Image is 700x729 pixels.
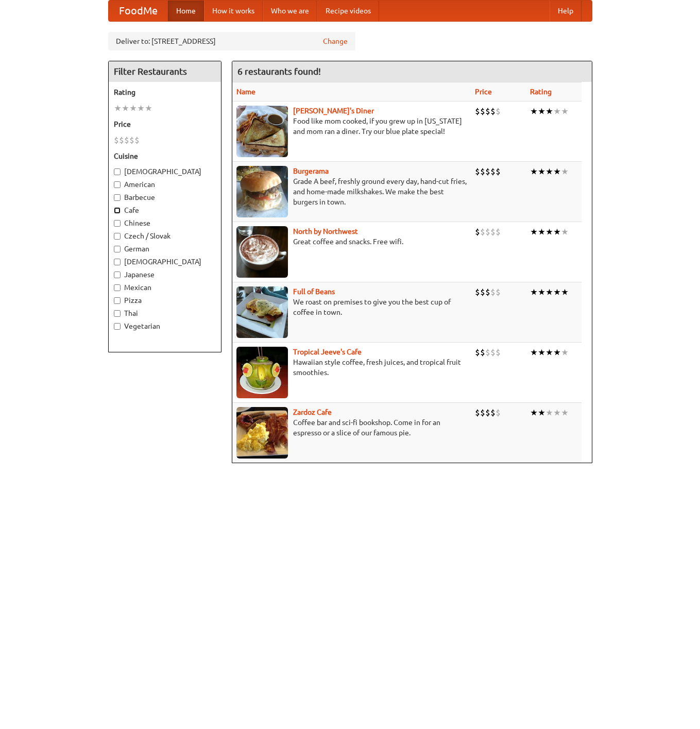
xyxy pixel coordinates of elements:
[530,88,552,96] a: Rating
[490,347,496,358] li: $
[114,297,121,304] input: Pizza
[485,106,490,117] li: $
[114,272,121,278] input: Japanese
[236,176,467,207] p: Grade A beef, freshly ground every day, hand-cut fries, and home-made milkshakes. We make the bes...
[475,407,480,418] li: $
[236,407,288,459] img: zardoz.jpg
[236,236,467,247] p: Great coffee and snacks. Free wifi.
[496,347,501,358] li: $
[530,407,538,418] li: ★
[538,106,545,117] li: ★
[538,166,545,177] li: ★
[475,166,480,177] li: $
[114,179,216,190] label: American
[545,347,553,358] li: ★
[485,407,490,418] li: $
[553,166,561,177] li: ★
[293,167,329,175] b: Burgerama
[553,286,561,298] li: ★
[490,407,496,418] li: $
[119,134,124,146] li: $
[263,1,317,21] a: Who we are
[485,286,490,298] li: $
[114,194,121,201] input: Barbecue
[114,192,216,202] label: Barbecue
[236,106,288,157] img: sallys.jpg
[293,227,358,235] a: North by Northwest
[496,226,501,238] li: $
[114,259,121,265] input: [DEMOGRAPHIC_DATA]
[114,308,216,318] label: Thai
[553,407,561,418] li: ★
[114,103,122,114] li: ★
[237,66,321,76] ng-pluralize: 6 restaurants found!
[485,347,490,358] li: $
[293,348,362,356] a: Tropical Jeeve's Cafe
[475,88,492,96] a: Price
[490,106,496,117] li: $
[114,282,216,293] label: Mexican
[538,286,545,298] li: ★
[109,1,168,21] a: FoodMe
[485,166,490,177] li: $
[530,286,538,298] li: ★
[114,168,121,175] input: [DEMOGRAPHIC_DATA]
[530,347,538,358] li: ★
[480,166,485,177] li: $
[108,32,355,50] div: Deliver to: [STREET_ADDRESS]
[236,116,467,137] p: Food like mom cooked, if you grew up in [US_STATE] and mom ran a diner. Try our blue plate special!
[480,226,485,238] li: $
[475,226,480,238] li: $
[317,1,379,21] a: Recipe videos
[561,347,569,358] li: ★
[553,347,561,358] li: ★
[137,103,145,114] li: ★
[204,1,263,21] a: How it works
[530,166,538,177] li: ★
[545,166,553,177] li: ★
[114,323,121,330] input: Vegetarian
[561,166,569,177] li: ★
[293,408,332,416] a: Zardoz Cafe
[236,417,467,438] p: Coffee bar and sci-fi bookshop. Come in for an espresso or a slice of our famous pie.
[236,357,467,378] p: Hawaiian style coffee, fresh juices, and tropical fruit smoothies.
[561,226,569,238] li: ★
[496,106,501,117] li: $
[114,246,121,252] input: German
[114,257,216,267] label: [DEMOGRAPHIC_DATA]
[480,407,485,418] li: $
[114,87,216,97] h5: Rating
[114,244,216,254] label: German
[293,107,374,115] a: [PERSON_NAME]'s Diner
[538,407,545,418] li: ★
[114,134,119,146] li: $
[168,1,204,21] a: Home
[323,36,348,46] a: Change
[145,103,152,114] li: ★
[129,134,134,146] li: $
[545,286,553,298] li: ★
[475,347,480,358] li: $
[114,220,121,227] input: Chinese
[114,218,216,228] label: Chinese
[236,88,255,96] a: Name
[475,286,480,298] li: $
[496,407,501,418] li: $
[236,166,288,217] img: burgerama.jpg
[114,321,216,331] label: Vegetarian
[496,286,501,298] li: $
[550,1,582,21] a: Help
[553,106,561,117] li: ★
[114,205,216,215] label: Cafe
[553,226,561,238] li: ★
[561,286,569,298] li: ★
[480,347,485,358] li: $
[490,166,496,177] li: $
[485,226,490,238] li: $
[114,295,216,306] label: Pizza
[538,226,545,238] li: ★
[530,226,538,238] li: ★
